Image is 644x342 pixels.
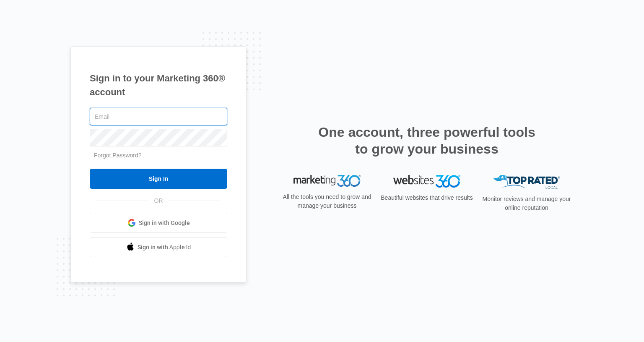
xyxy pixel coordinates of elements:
img: Top Rated Local [493,175,560,189]
input: Email [90,108,227,125]
span: Sign in with Google [139,219,190,227]
a: Sign in with Google [90,213,227,233]
span: Sign in with Apple Id [138,243,191,252]
img: Marketing 360 [293,175,361,187]
a: Sign in with Apple Id [90,237,227,257]
input: Sign In [90,169,227,189]
a: Forgot Password? [94,152,142,159]
h1: Sign in to your Marketing 360® account [90,71,227,99]
p: Monitor reviews and manage your online reputation [480,195,574,212]
h2: One account, three powerful tools to grow your business [316,124,538,157]
p: All the tools you need to grow and manage your business [280,193,374,210]
span: OR [148,196,169,205]
p: Beautiful websites that drive results [380,193,474,202]
img: Websites 360 [393,175,460,187]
